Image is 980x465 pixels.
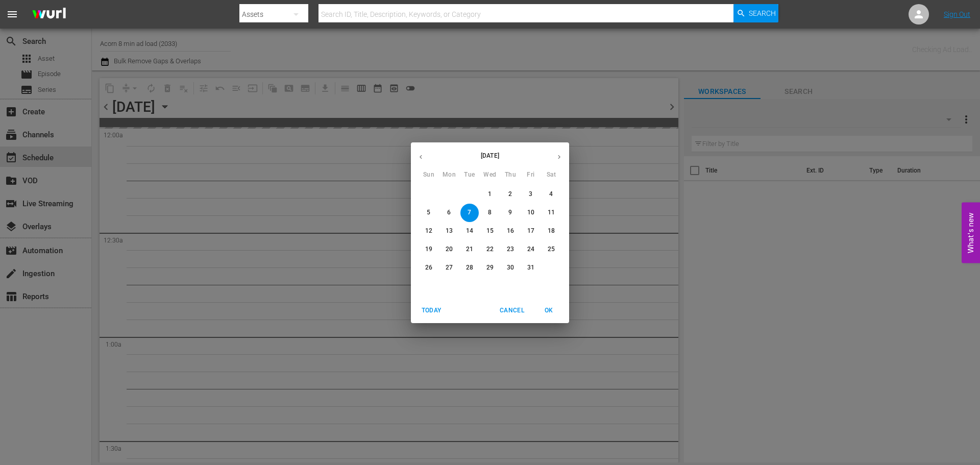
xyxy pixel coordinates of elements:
[420,170,438,180] span: Sun
[522,170,540,180] span: Fri
[425,245,432,254] p: 19
[488,208,492,217] p: 8
[501,204,520,222] button: 9
[460,259,479,277] button: 28
[527,263,534,272] p: 31
[447,208,451,217] p: 6
[501,222,520,240] button: 16
[425,263,432,272] p: 26
[440,222,458,240] button: 13
[944,10,970,18] a: Sign Out
[508,208,512,217] p: 9
[440,259,458,277] button: 27
[420,240,438,259] button: 19
[527,245,534,254] p: 24
[420,204,438,222] button: 5
[527,227,534,235] p: 17
[460,222,479,240] button: 14
[468,208,471,217] p: 7
[529,190,532,199] p: 3
[481,259,499,277] button: 29
[501,185,520,204] button: 2
[466,263,473,272] p: 28
[446,245,453,254] p: 20
[527,208,534,217] p: 10
[522,259,540,277] button: 31
[419,305,444,316] span: Today
[542,185,560,204] button: 4
[460,240,479,259] button: 21
[542,222,560,240] button: 18
[501,170,520,180] span: Thu
[548,245,555,254] p: 25
[500,305,524,316] span: Cancel
[542,170,560,180] span: Sat
[466,227,473,235] p: 14
[507,263,514,272] p: 30
[446,263,453,272] p: 27
[496,302,528,319] button: Cancel
[481,240,499,259] button: 22
[425,227,432,235] p: 12
[522,185,540,204] button: 3
[486,227,494,235] p: 15
[446,227,453,235] p: 13
[6,8,18,20] span: menu
[548,208,555,217] p: 11
[542,204,560,222] button: 11
[749,4,776,22] span: Search
[420,259,438,277] button: 26
[440,204,458,222] button: 6
[431,151,549,160] p: [DATE]
[501,259,520,277] button: 30
[522,204,540,222] button: 10
[440,170,458,180] span: Mon
[460,204,479,222] button: 7
[440,240,458,259] button: 20
[549,190,553,199] p: 4
[542,240,560,259] button: 25
[522,240,540,259] button: 24
[501,240,520,259] button: 23
[481,222,499,240] button: 15
[507,227,514,235] p: 16
[548,227,555,235] p: 18
[962,202,980,263] button: Open Feedback Widget
[532,302,565,319] button: OK
[508,190,512,199] p: 2
[486,245,494,254] p: 22
[486,263,494,272] p: 29
[507,245,514,254] p: 23
[536,305,561,316] span: OK
[481,204,499,222] button: 8
[427,208,430,217] p: 5
[415,302,448,319] button: Today
[481,170,499,180] span: Wed
[522,222,540,240] button: 17
[420,222,438,240] button: 12
[466,245,473,254] p: 21
[488,190,492,199] p: 1
[460,170,479,180] span: Tue
[481,185,499,204] button: 1
[24,3,73,27] img: ans4CAIJ8jUAAAAAAAAAAAAAAAAAAAAAAAAgQb4GAAAAAAAAAAAAAAAAAAAAAAAAJMjXAAAAAAAAAAAAAAAAAAAAAAAAgAT5G...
